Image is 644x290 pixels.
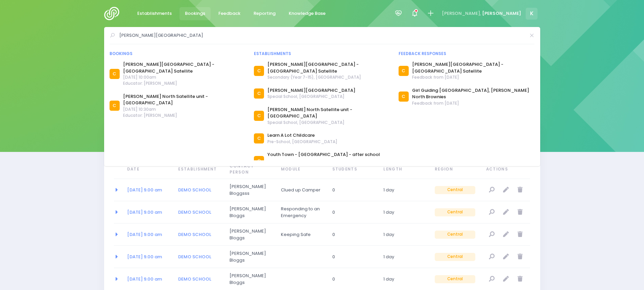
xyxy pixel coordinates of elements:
div: C [254,88,264,99]
td: Joe Bloggs [225,246,277,268]
td: 0 [328,246,379,268]
td: Central [430,246,482,268]
td: 2050-08-07 09:00:00 [123,179,174,201]
span: K [526,8,538,20]
span: Establishment [178,166,219,173]
div: C [399,66,409,76]
td: Joe Bloggsss [225,179,277,201]
span: Region [435,166,475,173]
div: C [254,66,264,76]
a: [DATE] 9.00 am [127,187,162,193]
span: Educator: [PERSON_NAME] [123,80,246,86]
div: C [254,156,264,166]
span: [PERSON_NAME] [482,10,521,17]
span: Knowledge Base [289,10,326,17]
span: Feedback from [DATE] [412,100,535,106]
span: [DATE] 10:00am [123,74,246,80]
a: Establishments [132,7,177,20]
span: 1 day [383,276,424,283]
span: Secondary (Year 7-15), [GEOGRAPHIC_DATA] [267,74,390,80]
input: Search for anything (like establishments, bookings, or feedback) [119,30,525,41]
td: DEMO SCHOOL [174,201,225,223]
span: Central [435,275,475,283]
td: 1 [379,223,430,246]
a: [PERSON_NAME][GEOGRAPHIC_DATA] - [GEOGRAPHIC_DATA] Satellite [267,61,390,74]
span: Clued up Camper [281,187,321,193]
span: Establishments [137,10,172,17]
span: Date [127,166,168,173]
a: Delete [515,184,526,195]
div: C [254,133,264,143]
span: Actions [486,166,528,173]
span: Contact Person [230,163,270,175]
a: Delete [515,229,526,240]
span: 0 [332,276,373,283]
a: Bookings [180,7,211,20]
a: Delete [515,207,526,218]
span: [PERSON_NAME] Bloggsss [230,183,270,196]
a: [DATE] 9.00 am [127,276,162,282]
span: Bookings [185,10,205,17]
td: DEMO SCHOOL [174,223,225,246]
td: 2050-08-07 09:00:00 [123,246,174,268]
span: Length [383,166,424,173]
span: Feedback from [DATE] [412,74,535,80]
a: View [486,229,497,240]
a: [DATE] 9.00 am [127,254,162,260]
span: 1 day [383,187,424,193]
td: DEMO SCHOOL [174,246,225,268]
a: View [486,184,497,195]
a: Knowledge Base [283,7,331,20]
span: Feedback [218,10,240,17]
a: [DATE] 9.00 am [127,231,162,238]
a: DEMO SCHOOL [178,209,211,215]
a: [PERSON_NAME][GEOGRAPHIC_DATA] [267,87,355,94]
a: [PERSON_NAME] North Satellite unit - [GEOGRAPHIC_DATA] [123,93,246,106]
div: Bookings [110,51,246,57]
a: Learn A Lot Childcare [267,132,337,139]
a: View [486,273,497,285]
span: 1 day [383,254,424,260]
a: Edit [500,273,511,285]
a: Youth Town - [GEOGRAPHIC_DATA] - after school care [267,151,390,164]
span: Central [435,208,475,216]
a: [PERSON_NAME][GEOGRAPHIC_DATA] - [GEOGRAPHIC_DATA] Satellite [412,61,535,74]
div: C [110,101,120,111]
span: [DATE] 10:30am [123,106,246,112]
td: Responding to an Emergency [277,201,328,223]
a: Edit [500,184,511,195]
span: 1 day [383,231,424,238]
td: null [482,201,530,223]
a: [PERSON_NAME] North Satellite unit - [GEOGRAPHIC_DATA] [267,106,390,120]
td: DEMO SCHOOL [174,179,225,201]
td: null [482,223,530,246]
a: DEMO SCHOOL [178,254,211,260]
span: Special School, [GEOGRAPHIC_DATA] [267,94,355,100]
a: DEMO SCHOOL [178,187,211,193]
span: 0 [332,231,373,238]
div: Feedback responses [399,51,535,57]
span: 0 [332,187,373,193]
a: Reporting [248,7,281,20]
div: Establishments [254,51,390,57]
td: Central [430,179,482,201]
a: DEMO SCHOOL [178,276,211,282]
span: Reporting [254,10,276,17]
span: 0 [332,209,373,216]
a: Edit [500,229,511,240]
a: View [486,207,497,218]
div: C [399,91,409,102]
a: Feedback [213,7,246,20]
td: null [482,179,530,201]
td: 1 [379,179,430,201]
span: [PERSON_NAME] Bloggs [230,228,270,241]
a: Delete [515,273,526,285]
td: 1 [379,201,430,223]
a: Edit [500,251,511,262]
span: 1 day [383,209,424,216]
span: Educator: [PERSON_NAME] [123,112,246,118]
td: Central [430,223,482,246]
a: [DATE] 9.00 am [127,209,162,215]
a: Edit [500,207,511,218]
span: [PERSON_NAME] Bloggs [230,206,270,219]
